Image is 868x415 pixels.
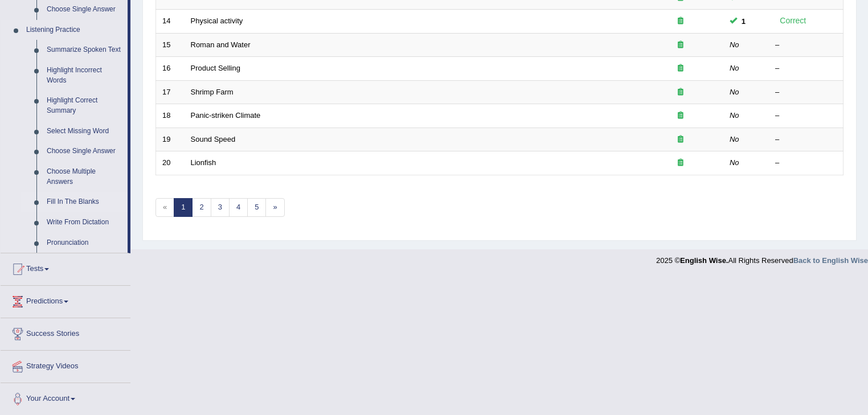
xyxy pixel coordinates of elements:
[1,253,130,282] a: Tests
[793,256,868,265] a: Back to English Wise
[156,104,185,128] td: 18
[42,212,128,233] a: Write From Dictation
[644,134,717,145] div: Exam occurring question
[21,20,128,40] a: Listening Practice
[644,110,717,121] div: Exam occurring question
[191,17,243,25] a: Physical activity
[730,135,739,143] em: No
[1,318,130,347] a: Success Stories
[156,128,185,151] td: 19
[265,198,284,217] a: »
[644,16,717,27] div: Exam occurring question
[656,249,868,266] div: 2025 © All Rights Reserved
[192,198,211,217] a: 2
[730,88,739,96] em: No
[775,63,837,74] div: –
[775,158,837,169] div: –
[42,162,128,192] a: Choose Multiple Answers
[42,233,128,253] a: Pronunciation
[191,135,236,143] a: Sound Speed
[191,111,261,120] a: Panic-striken Climate
[211,198,230,217] a: 3
[156,151,185,175] td: 20
[644,87,717,98] div: Exam occurring question
[1,383,130,412] a: Your Account
[156,80,185,104] td: 17
[42,40,128,60] a: Summarize Spoken Text
[42,60,128,91] a: Highlight Incorrect Words
[156,10,185,34] td: 14
[247,198,266,217] a: 5
[156,33,185,57] td: 15
[229,198,248,217] a: 4
[775,110,837,121] div: –
[174,198,193,217] a: 1
[730,111,739,120] em: No
[730,158,739,167] em: No
[42,121,128,142] a: Select Missing Word
[775,40,837,51] div: –
[1,286,130,314] a: Predictions
[680,256,728,265] strong: English Wise.
[191,88,234,96] a: Shrimp Farm
[644,40,717,51] div: Exam occurring question
[644,63,717,74] div: Exam occurring question
[730,64,739,72] em: No
[644,158,717,169] div: Exam occurring question
[191,158,216,167] a: Lionfish
[191,64,240,72] a: Product Selling
[1,351,130,379] a: Strategy Videos
[730,40,739,49] em: No
[737,15,750,27] span: You can still take this question
[42,192,128,212] a: Fill In The Blanks
[775,134,837,145] div: –
[42,141,128,162] a: Choose Single Answer
[191,40,251,49] a: Roman and Water
[155,198,174,217] span: «
[42,91,128,121] a: Highlight Correct Summary
[775,14,811,27] div: Correct
[156,57,185,81] td: 16
[775,87,837,98] div: –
